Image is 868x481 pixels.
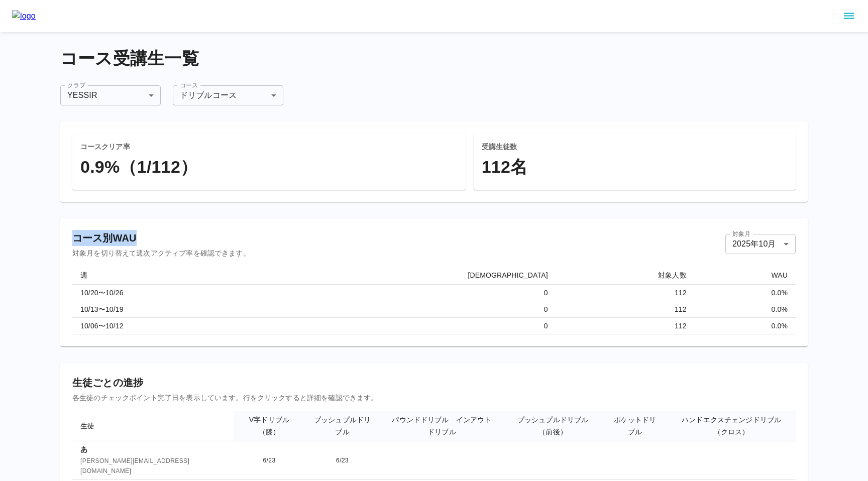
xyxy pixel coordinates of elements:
[603,411,668,441] th: ポケットドリブル
[72,301,257,317] td: 10/13〜10/19
[336,457,349,464] span: 6/23
[695,266,796,285] th: WAU
[72,411,234,441] th: 生徒
[173,85,283,105] div: ドリブルコース
[695,317,796,334] td: 0.0 %
[556,301,695,317] td: 112
[72,375,796,391] h6: 生徒ごとの進捗
[72,284,257,301] td: 10/20〜10/26
[840,8,857,25] button: sidemenu
[72,248,250,258] p: 対象月を切り替えて週次アクティブ率を確認できます。
[60,48,808,69] h4: コース受講生一覧
[234,411,304,441] th: V字ドリブル（膝）
[12,10,36,22] img: logo
[556,317,695,334] td: 112
[725,234,796,254] div: 2025年10月
[263,457,276,464] span: 6/23
[180,81,198,89] label: コース
[72,266,257,285] th: 週
[304,411,381,441] th: プッシュプルドリブル
[80,444,226,454] p: あ
[482,157,788,178] h4: 112 名
[695,301,796,317] td: 0.0 %
[503,411,603,441] th: プッシュプルドリブル（前後）
[80,142,458,153] h6: コースクリア率
[72,317,257,334] td: 10/06〜10/12
[257,301,556,317] td: 0
[72,393,796,403] p: 各生徒のチェックポイント完了日を表示しています。行をクリックすると詳細を確認できます。
[556,284,695,301] td: 112
[80,456,226,476] span: [PERSON_NAME][EMAIL_ADDRESS][DOMAIN_NAME]
[67,81,85,89] label: クラブ
[556,266,695,285] th: 対象人数
[732,229,750,238] label: 対象月
[257,317,556,334] td: 0
[695,284,796,301] td: 0.0 %
[257,284,556,301] td: 0
[667,411,796,441] th: ハンドエクスチェンジドリブル（クロス）
[380,411,503,441] th: パウンドドリブル インアウトドリブル
[72,230,250,246] h6: コース別WAU
[257,266,556,285] th: [DEMOGRAPHIC_DATA]
[60,85,161,105] div: YESSIR
[80,157,458,178] h4: 0.9%（1/112）
[482,142,788,153] h6: 受講生徒数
